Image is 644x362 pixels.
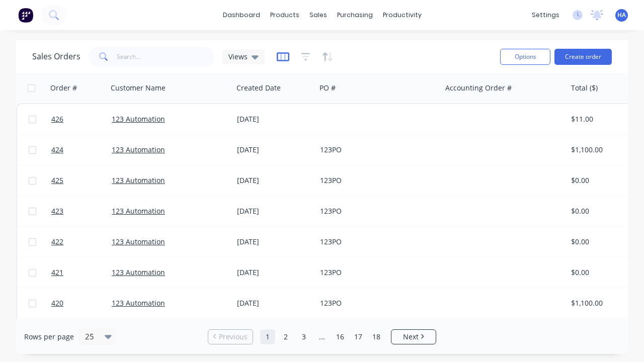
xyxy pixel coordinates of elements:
[320,237,432,247] div: 123PO
[571,206,630,216] div: $0.00
[236,83,281,93] div: Created Date
[391,332,436,342] a: Next page
[554,49,612,65] button: Create order
[332,8,378,23] div: purchasing
[112,298,165,308] a: 123 Automation
[51,114,63,124] span: 426
[571,298,630,308] div: $1,100.00
[237,237,312,247] div: [DATE]
[527,8,565,23] div: settings
[51,196,112,226] a: 423
[51,298,63,308] span: 420
[296,329,311,344] a: Page 3
[51,237,63,247] span: 422
[369,329,384,344] a: Page 18
[228,51,248,62] span: Views
[51,206,63,216] span: 423
[445,83,512,93] div: Accounting Order #
[112,237,165,246] a: 123 Automation
[260,329,275,344] a: Page 1 is your current page
[112,114,165,124] a: 123 Automation
[571,267,630,278] div: $0.00
[265,8,304,23] div: products
[319,83,336,93] div: PO #
[571,83,598,93] div: Total ($)
[24,332,74,342] span: Rows per page
[237,114,312,124] div: [DATE]
[237,267,312,278] div: [DATE]
[51,145,63,155] span: 424
[500,49,550,65] button: Options
[403,332,419,342] span: Next
[320,298,432,308] div: 123PO
[111,83,166,93] div: Customer Name
[32,52,80,61] h1: Sales Orders
[112,206,165,216] a: 123 Automation
[51,135,112,165] a: 424
[571,145,630,155] div: $1,100.00
[51,227,112,257] a: 422
[50,83,77,93] div: Order #
[278,329,293,344] a: Page 2
[117,47,215,67] input: Search...
[51,104,112,134] a: 426
[571,237,630,247] div: $0.00
[237,175,312,186] div: [DATE]
[378,8,427,23] div: productivity
[112,267,165,277] a: 123 Automation
[51,319,112,349] a: 419
[320,267,432,278] div: 123PO
[320,206,432,216] div: 123PO
[218,8,265,23] a: dashboard
[51,288,112,318] a: 420
[219,332,248,342] span: Previous
[204,329,440,344] ul: Pagination
[351,329,366,344] a: Page 17
[51,175,63,186] span: 425
[320,145,432,155] div: 123PO
[18,8,33,23] img: Factory
[304,8,332,23] div: sales
[571,175,630,186] div: $0.00
[51,257,112,288] a: 421
[237,298,312,308] div: [DATE]
[112,145,165,154] a: 123 Automation
[51,165,112,196] a: 425
[237,145,312,155] div: [DATE]
[333,329,348,344] a: Page 16
[208,332,253,342] a: Previous page
[51,267,63,278] span: 421
[237,206,312,216] div: [DATE]
[314,329,330,344] a: Jump forward
[112,175,165,185] a: 123 Automation
[320,175,432,186] div: 123PO
[617,11,626,20] span: HA
[571,114,630,124] div: $11.00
